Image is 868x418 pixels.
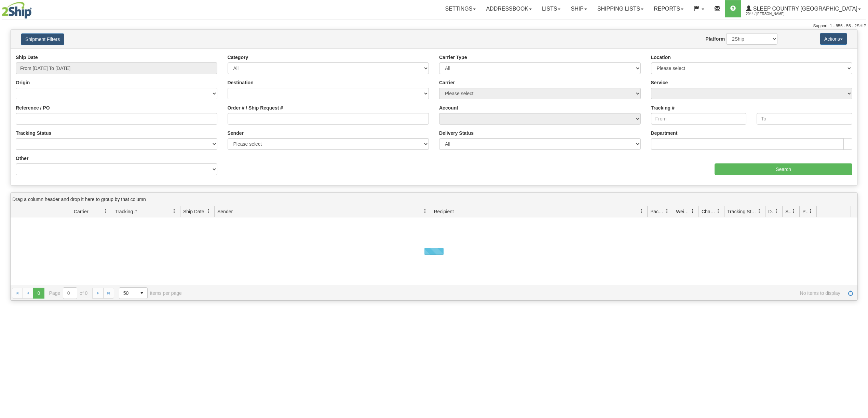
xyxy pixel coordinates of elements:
[705,35,725,42] label: Platform
[434,208,454,215] span: Recipient
[191,290,840,296] span: No items to display
[168,205,180,217] a: Tracking # filter column settings
[33,288,44,299] span: Page 0
[228,104,283,111] label: Order # / Ship Request #
[702,208,716,215] span: Charge
[16,155,28,162] label: Other
[771,205,782,217] a: Delivery Status filter column settings
[785,208,791,215] span: Shipment Issues
[16,104,50,111] label: Reference / PO
[687,205,699,217] a: Weight filter column settings
[115,208,137,215] span: Tracking #
[119,287,148,299] span: Page sizes drop down
[757,113,852,125] input: To
[123,290,132,297] span: 50
[537,0,566,17] a: Lists
[592,0,649,17] a: Shipping lists
[713,205,724,217] a: Charge filter column settings
[16,54,38,61] label: Ship Date
[651,79,668,86] label: Service
[2,2,32,19] img: logo2044.jpg
[852,174,867,244] iframe: chat widget
[136,288,147,299] span: select
[439,130,474,136] label: Delivery Status
[49,287,88,299] span: Page of 0
[481,0,537,17] a: Addressbook
[100,205,112,217] a: Carrier filter column settings
[802,208,808,215] span: Pickup Status
[715,163,852,175] input: Search
[845,288,856,299] a: Refresh
[11,193,857,206] div: grid grouping header
[676,208,690,215] span: Weight
[228,54,248,61] label: Category
[768,208,774,215] span: Delivery Status
[74,208,89,215] span: Carrier
[649,0,689,17] a: Reports
[651,113,747,125] input: From
[741,0,866,17] a: Sleep Country [GEOGRAPHIC_DATA] 2044 / [PERSON_NAME]
[751,6,857,12] span: Sleep Country [GEOGRAPHIC_DATA]
[228,130,244,136] label: Sender
[203,205,214,217] a: Ship Date filter column settings
[788,205,799,217] a: Shipment Issues filter column settings
[228,79,254,86] label: Destination
[746,11,797,17] span: 2044 / [PERSON_NAME]
[651,130,678,136] label: Department
[183,208,204,215] span: Ship Date
[651,54,671,61] label: Location
[651,104,675,111] label: Tracking #
[16,130,51,136] label: Tracking Status
[661,205,673,217] a: Packages filter column settings
[2,23,866,29] div: Support: 1 - 855 - 55 - 2SHIP
[727,208,757,215] span: Tracking Status
[439,54,467,61] label: Carrier Type
[566,0,592,17] a: Ship
[805,205,816,217] a: Pickup Status filter column settings
[650,208,665,215] span: Packages
[119,287,182,299] span: items per page
[820,33,847,45] button: Actions
[636,205,647,217] a: Recipient filter column settings
[754,205,765,217] a: Tracking Status filter column settings
[217,208,233,215] span: Sender
[439,104,458,111] label: Account
[419,205,431,217] a: Sender filter column settings
[21,33,64,45] button: Shipment Filters
[16,79,30,86] label: Origin
[439,79,455,86] label: Carrier
[440,0,481,17] a: Settings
